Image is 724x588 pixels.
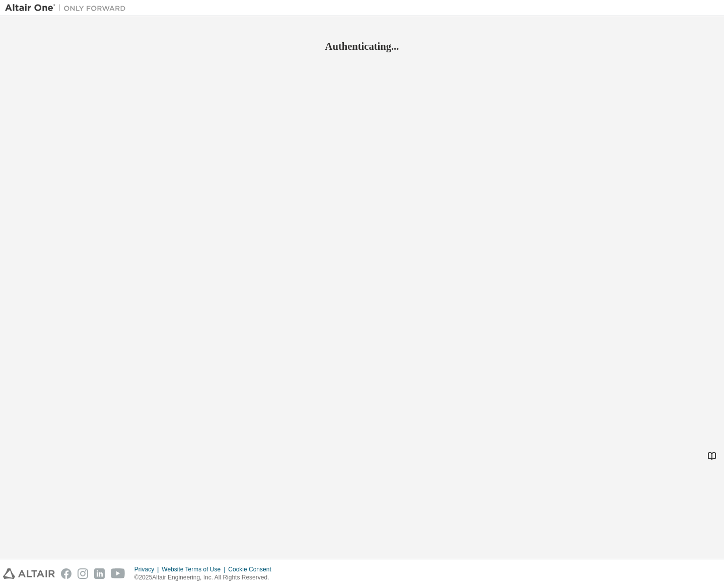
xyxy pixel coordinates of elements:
[162,565,228,573] div: Website Terms of Use
[111,568,125,579] img: youtube.svg
[61,568,71,579] img: facebook.svg
[5,3,131,13] img: Altair One
[134,565,162,573] div: Privacy
[134,573,277,582] p: © 2025 Altair Engineering, Inc. All Rights Reserved.
[3,568,55,579] img: altair_logo.svg
[94,568,105,579] img: linkedin.svg
[78,568,88,579] img: instagram.svg
[228,565,277,573] div: Cookie Consent
[5,40,719,53] h2: Authenticating...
